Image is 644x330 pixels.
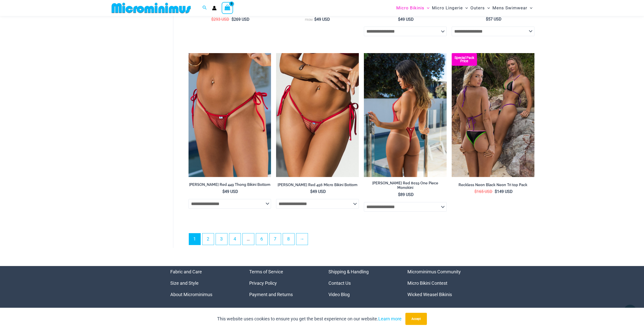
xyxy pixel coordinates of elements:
[398,192,414,197] bdi: 89 USD
[328,280,351,286] a: Contact Us
[463,2,468,14] span: Menu Toggle
[398,17,400,22] span: $
[170,266,237,300] aside: Footer Widget 1
[249,292,293,297] a: Payment and Returns
[452,56,477,63] b: Special Pack Price
[222,189,225,194] span: $
[452,53,534,177] img: Tri Top Pack
[216,233,227,245] a: Page 3
[211,17,229,22] bdi: 293 USD
[212,6,217,10] a: Account icon link
[378,316,402,321] a: Learn more
[486,17,502,21] bdi: 57 USD
[394,1,535,15] nav: Site Navigation
[452,183,534,187] h2: Reckless Neon Black Neon Tri top Pack
[364,53,447,177] img: Summer Storm Red 8019 One Piece 03
[314,17,330,22] bdi: 49 USD
[170,280,199,286] a: Size and Style
[452,183,534,189] a: Reckless Neon Black Neon Tri top Pack
[405,313,427,325] button: Accept
[431,2,469,14] a: Micro LingerieMenu ToggleMenu Toggle
[395,2,431,14] a: Micro BikinisMenu ToggleMenu Toggle
[432,2,463,14] span: Micro Lingerie
[314,17,317,22] span: $
[189,182,271,187] h2: [PERSON_NAME] Red 449 Thong Bikini Bottom
[407,292,452,297] a: Wicked Weasel Bikinis
[229,233,241,245] a: Page 4
[407,269,461,274] a: Microminimus Community
[364,181,447,190] h2: [PERSON_NAME] Red 8019 One Piece Monokini
[470,2,485,14] span: Outers
[232,17,250,22] bdi: 269 USD
[170,292,212,297] a: About Microminimus
[328,266,395,300] nav: Menu
[222,189,238,194] bdi: 49 USD
[407,266,474,300] aside: Footer Widget 4
[276,53,359,177] a: Summer Storm Red 456 Micro 02Summer Storm Red 456 Micro 03Summer Storm Red 456 Micro 03
[170,266,237,300] nav: Menu
[256,233,267,245] a: Page 6
[527,2,532,14] span: Menu Toggle
[170,269,202,274] a: Fabric and Care
[407,280,447,286] a: Micro Bikini Contest
[211,17,214,22] span: $
[276,53,359,177] img: Summer Storm Red 456 Micro 02
[328,269,369,274] a: Shipping & Handling
[232,17,234,22] span: $
[364,53,447,177] a: Summer Storm Red 8019 One Piece 04Summer Storm Red 8019 One Piece 03Summer Storm Red 8019 One Pie...
[249,280,277,286] a: Privacy Policy
[407,266,474,300] nav: Menu
[217,315,402,323] p: This website uses cookies to ensure you get the best experience on our website.
[398,192,400,197] span: $
[189,233,200,245] span: Page 1
[452,53,534,177] a: Tri Top Pack Bottoms BBottoms B
[202,5,207,11] a: Search icon link
[491,2,534,14] a: Mens SwimwearMenu ToggleMenu Toggle
[276,183,359,187] h2: [PERSON_NAME] Red 456 Micro Bikini Bottom
[249,266,316,300] nav: Menu
[243,233,254,245] span: …
[283,233,294,245] a: Page 8
[486,17,488,21] span: $
[424,2,429,14] span: Menu Toggle
[485,2,490,14] span: Menu Toggle
[189,53,271,177] a: Summer Storm Red 449 Thong 01Summer Storm Red 449 Thong 03Summer Storm Red 449 Thong 03
[269,233,281,245] a: Page 7
[189,233,534,248] nav: Product Pagination
[222,2,233,14] a: View Shopping Cart, empty
[202,233,214,245] a: Page 2
[474,189,477,194] span: $
[492,2,527,14] span: Mens Swimwear
[474,189,492,194] bdi: 165 USD
[495,189,513,194] bdi: 149 USD
[110,2,193,14] img: MM SHOP LOGO FLAT
[296,233,308,245] a: →
[364,181,447,192] a: [PERSON_NAME] Red 8019 One Piece Monokini
[495,189,497,194] span: $
[469,2,491,14] a: OutersMenu ToggleMenu Toggle
[398,17,414,22] bdi: 49 USD
[310,189,326,194] bdi: 49 USD
[328,266,395,300] aside: Footer Widget 3
[310,189,313,194] span: $
[328,292,350,297] a: Video Blog
[249,266,316,300] aside: Footer Widget 2
[276,183,359,189] a: [PERSON_NAME] Red 456 Micro Bikini Bottom
[396,2,424,14] span: Micro Bikinis
[249,269,283,274] a: Terms of Service
[305,18,313,21] span: From:
[189,182,271,189] a: [PERSON_NAME] Red 449 Thong Bikini Bottom
[189,53,271,177] img: Summer Storm Red 449 Thong 01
